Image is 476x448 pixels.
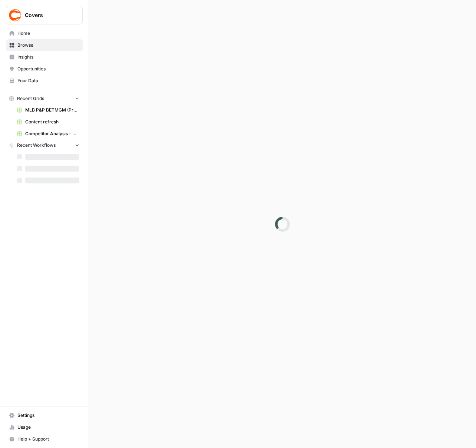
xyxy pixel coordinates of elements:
span: Covers [25,11,70,19]
a: Usage [6,421,83,433]
span: Competitor Analysis - URL Specific Grid [25,130,79,137]
span: MLB P&P BETMGM (Production) Grid (1) [25,107,79,113]
button: Recent Workflows [6,140,83,151]
img: Covers Logo [9,9,22,22]
a: Insights [6,51,83,63]
a: Your Data [6,75,83,87]
span: Opportunities [17,66,79,72]
span: Insights [17,54,79,60]
span: Recent Grids [17,95,44,102]
span: Browse [17,42,79,49]
a: MLB P&P BETMGM (Production) Grid (1) [14,104,83,116]
span: Usage [17,424,79,431]
button: Workspace: Covers [6,6,83,24]
a: Browse [6,39,83,51]
a: Competitor Analysis - URL Specific Grid [14,128,83,140]
span: Content refresh [25,119,79,125]
a: Content refresh [14,116,83,128]
button: Recent Grids [6,93,83,104]
span: Recent Workflows [17,142,56,149]
span: Help + Support [17,436,79,442]
a: Settings [6,409,83,421]
span: Settings [17,412,79,419]
a: Opportunities [6,63,83,75]
span: Home [17,30,79,37]
span: Your Data [17,77,79,84]
button: Help + Support [6,433,83,445]
a: Home [6,27,83,39]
